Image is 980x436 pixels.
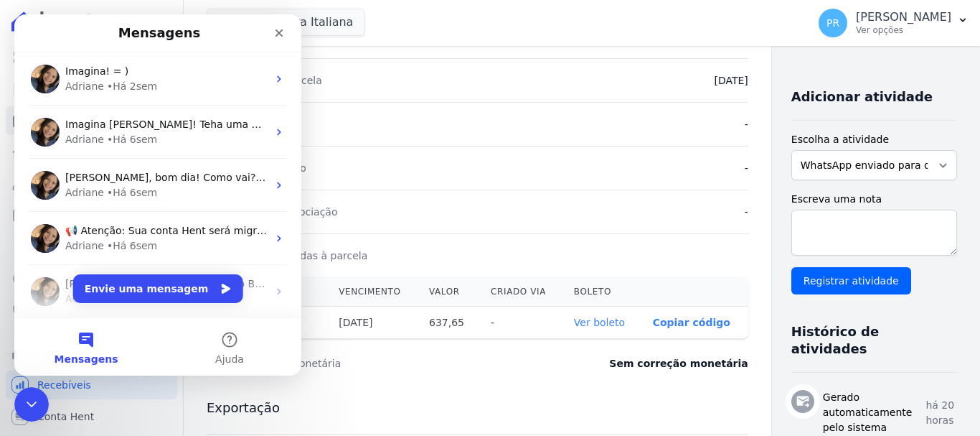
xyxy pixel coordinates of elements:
[93,171,143,186] div: • Há 6sem
[201,340,230,350] span: Ajuda
[51,104,328,116] span: Imagina [PERSON_NAME]! Teha uma ótima semana. =)
[479,307,562,339] th: -
[925,398,957,428] p: há 20 horas
[6,106,177,135] a: Parcelas
[17,50,45,79] img: Profile image for Adriane
[574,317,625,328] a: Ver boleto
[17,263,45,292] img: Profile image for Adriane
[6,138,177,167] a: Lotes
[37,378,91,392] span: Recebíveis
[745,161,748,175] dd: -
[826,18,839,28] span: PR
[562,277,641,307] th: Boleto
[51,51,114,62] span: Imagina! = )
[6,264,177,293] a: Crédito
[791,323,946,358] h3: Histórico de atividades
[207,9,365,36] button: Construtora Italiana
[17,210,45,238] img: Profile image for Adriane
[745,117,748,131] dd: -
[51,118,90,133] div: Adriane
[823,390,926,435] h3: Gerado automaticamente pelo sistema
[51,224,90,239] div: Adriane
[59,260,229,289] button: Envie uma mensagem
[37,409,94,424] span: Conta Hent
[14,14,301,376] iframe: Intercom live chat
[17,103,45,132] img: Profile image for Adriane
[40,340,104,350] span: Mensagens
[93,65,143,80] div: • Há 2sem
[6,233,177,261] a: Transferências
[143,304,287,361] button: Ajuda
[856,24,951,36] p: Ver opções
[418,307,479,339] th: 637,65
[653,317,730,328] button: Copiar código
[327,307,418,339] th: [DATE]
[93,224,143,239] div: • Há 6sem
[93,118,143,133] div: • Há 6sem
[6,75,177,103] a: Contratos
[791,192,957,207] label: Escreva uma nota
[479,277,562,307] th: Criado via
[6,402,177,431] a: Conta Hent
[51,171,90,186] div: Adriane
[14,387,49,422] iframe: Intercom live chat
[6,371,177,399] a: Recebíveis
[791,132,957,147] label: Escolha a atividade
[207,356,527,371] dt: Última correção monetária
[807,3,980,43] button: PR [PERSON_NAME] Ver opções
[6,43,177,72] a: Visão Geral
[6,201,177,230] a: Minha Carteira
[11,348,171,365] div: Plataformas
[791,267,911,294] input: Registrar atividade
[51,277,90,292] div: Adriane
[6,170,177,198] a: Clientes
[791,88,933,106] h3: Adicionar atividade
[207,399,748,417] h3: Exportação
[51,65,90,80] div: Adriane
[856,10,951,24] p: [PERSON_NAME]
[609,356,748,371] dd: Sem correção monetária
[327,277,418,307] th: Vencimento
[6,296,177,325] a: Negativação
[418,277,479,307] th: Valor
[745,205,748,219] dd: -
[714,73,748,88] dd: [DATE]
[17,157,45,185] img: Profile image for Adriane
